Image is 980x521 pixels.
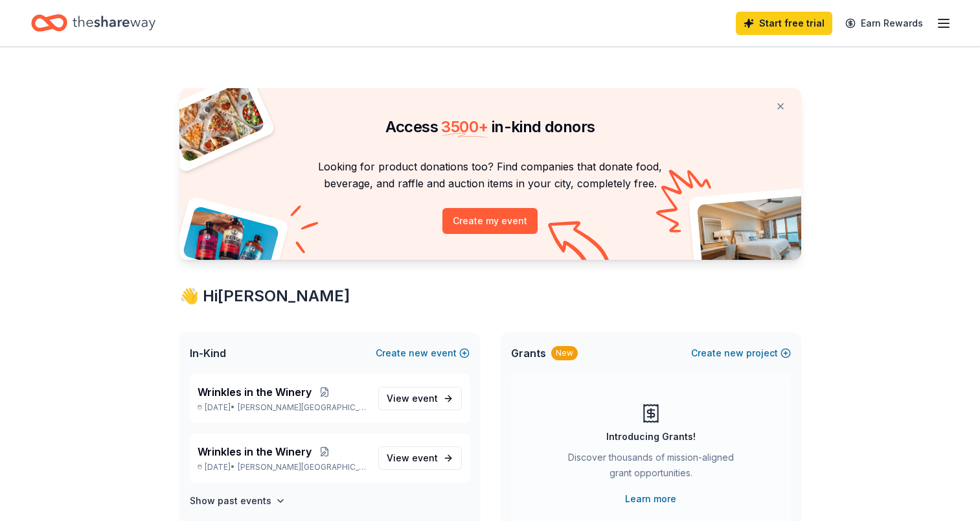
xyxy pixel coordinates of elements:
img: Curvy arrow [548,221,613,270]
p: Looking for product donations too? Find companies that donate food, beverage, and raffle and auct... [195,158,786,192]
h4: Show past events [190,493,271,509]
button: Createnewproject [691,345,791,361]
a: View event [378,446,462,470]
span: Wrinkles in the Winery [198,384,312,400]
a: View event [378,387,462,410]
span: 3500 + [441,117,488,136]
img: Pizza [165,80,266,163]
span: View [387,450,438,466]
button: Createnewevent [376,345,470,361]
span: new [724,345,744,361]
span: Access in-kind donors [385,117,595,136]
span: event [412,452,438,463]
a: Start free trial [736,12,832,35]
button: Create my event [442,208,538,234]
p: [DATE] • [198,402,368,413]
span: In-Kind [190,345,226,361]
a: Home [31,8,155,38]
div: 👋 Hi [PERSON_NAME] [179,286,801,307]
span: Grants [511,345,546,361]
a: Earn Rewards [838,12,931,35]
button: Show past events [190,493,286,509]
span: [PERSON_NAME][GEOGRAPHIC_DATA], [GEOGRAPHIC_DATA] [238,402,367,413]
p: [DATE] • [198,462,368,472]
a: Learn more [625,491,676,507]
span: Wrinkles in the Winery [198,444,312,459]
span: new [409,345,428,361]
span: [PERSON_NAME][GEOGRAPHIC_DATA], [GEOGRAPHIC_DATA] [238,462,367,472]
span: event [412,393,438,404]
div: Discover thousands of mission-aligned grant opportunities. [563,450,739,486]
div: Introducing Grants! [606,429,696,445]
div: New [551,346,578,360]
span: View [387,391,438,406]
